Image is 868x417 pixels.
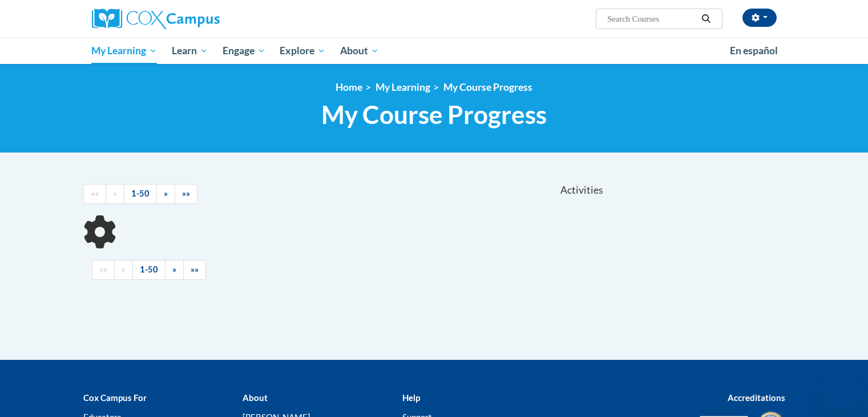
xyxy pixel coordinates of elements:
[376,81,430,93] a: My Learning
[730,45,778,57] span: En español
[336,81,362,93] a: Home
[83,184,106,204] a: Begining
[99,264,107,274] span: ««
[443,81,532,93] a: My Course Progress
[280,44,325,58] span: Explore
[191,264,199,274] span: »»
[560,184,603,197] span: Activities
[223,44,265,58] span: Engage
[92,260,115,280] a: Begining
[92,9,309,29] a: Cox Campus
[822,371,859,408] iframe: Button to launch messaging window
[114,260,133,280] a: Previous
[606,12,697,26] input: Search Courses
[84,38,165,64] a: My Learning
[164,189,168,198] span: »
[172,44,208,58] span: Learn
[333,38,386,64] a: About
[164,38,215,64] a: Learn
[183,260,206,280] a: End
[156,184,175,204] a: Next
[722,39,785,63] a: En español
[83,392,147,403] b: Cox Campus For
[91,44,157,58] span: My Learning
[92,9,220,29] img: Cox Campus
[75,38,794,64] div: Main menu
[742,9,777,27] button: Account Settings
[106,184,124,204] a: Previous
[172,264,176,274] span: »
[321,99,547,130] span: My Course Progress
[697,12,714,26] button: Search
[340,44,379,58] span: About
[402,392,420,403] b: Help
[165,260,184,280] a: Next
[113,189,117,198] span: «
[215,38,273,64] a: Engage
[243,392,268,403] b: About
[122,264,126,274] span: «
[728,392,785,403] b: Accreditations
[182,189,190,198] span: »»
[124,184,157,204] a: 1-50
[91,189,99,198] span: ««
[132,260,165,280] a: 1-50
[272,38,333,64] a: Explore
[175,184,197,204] a: End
